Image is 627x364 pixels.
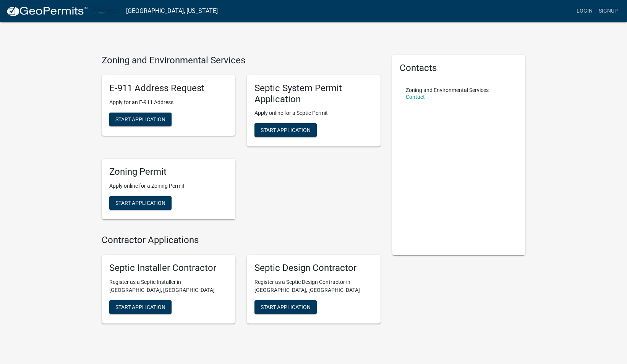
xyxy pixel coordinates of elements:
button: Start Application [109,113,172,126]
button: Start Application [109,300,172,314]
a: [GEOGRAPHIC_DATA], [US_STATE] [126,5,218,18]
h5: Contacts [400,63,518,74]
wm-workflow-list-section: Contractor Applications [102,235,381,330]
p: Register as a Septic Installer in [GEOGRAPHIC_DATA], [GEOGRAPHIC_DATA] [109,278,228,294]
span: Start Application [261,304,311,310]
p: Apply for an E-911 Address [109,98,228,106]
button: Start Application [109,196,172,210]
h5: Zoning Permit [109,166,228,177]
span: Start Application [261,127,311,133]
h4: Contractor Applications [102,235,381,246]
a: Contact [406,94,425,100]
p: Apply online for a Septic Permit [254,109,373,117]
h5: E-911 Address Request [109,83,228,94]
a: Signup [596,4,621,18]
span: Start Application [115,304,165,310]
a: Login [574,4,596,18]
p: Apply online for a Zoning Permit [109,182,228,190]
h5: Septic Design Contractor [254,263,373,274]
h5: Septic System Permit Application [254,83,373,105]
button: Start Application [254,300,317,314]
img: Carlton County, Minnesota [94,6,120,16]
button: Start Application [254,123,317,137]
span: Start Application [115,116,165,122]
h4: Zoning and Environmental Services [102,55,381,66]
h5: Septic Installer Contractor [109,263,228,274]
p: Zoning and Environmental Services [406,87,489,93]
span: Start Application [115,200,165,206]
p: Register as a Septic Design Contractor in [GEOGRAPHIC_DATA], [GEOGRAPHIC_DATA] [254,278,373,294]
